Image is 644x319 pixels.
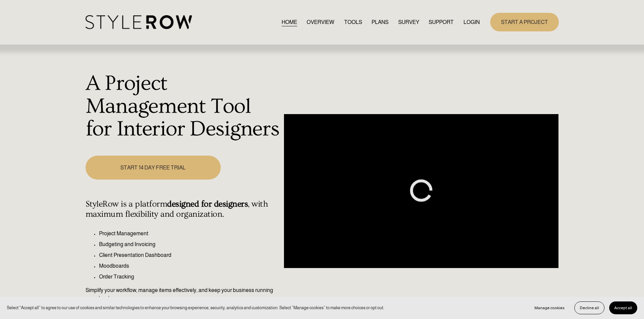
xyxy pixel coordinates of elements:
[534,305,565,310] span: Manage cookies
[609,301,637,314] button: Accept all
[490,13,559,31] a: START A PROJECT
[574,301,604,314] button: Decline all
[398,18,419,27] a: SURVEY
[86,15,192,29] img: StyleRow
[99,230,281,238] p: Project Management
[580,305,599,310] span: Decline all
[99,262,281,270] p: Moodboards
[99,240,281,248] p: Budgeting and Invoicing
[529,301,570,314] button: Manage cookies
[282,18,297,27] a: HOME
[86,156,221,180] a: START 14 DAY FREE TRIAL
[429,18,454,26] span: SUPPORT
[7,304,384,311] p: Select “Accept all” to agree to our use of cookies and similar technologies to enhance your brows...
[99,251,281,259] p: Client Presentation Dashboard
[307,18,334,27] a: OVERVIEW
[86,199,281,219] h4: StyleRow is a platform , with maximum flexibility and organization.
[372,18,388,27] a: PLANS
[86,286,281,302] p: Simplify your workflow, manage items effectively, and keep your business running seamlessly.
[614,305,632,310] span: Accept all
[429,18,454,27] a: folder dropdown
[99,273,281,281] p: Order Tracking
[463,18,480,27] a: LOGIN
[344,18,362,27] a: TOOLS
[86,72,281,141] h1: A Project Management Tool for Interior Designers
[167,199,248,209] strong: designed for designers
